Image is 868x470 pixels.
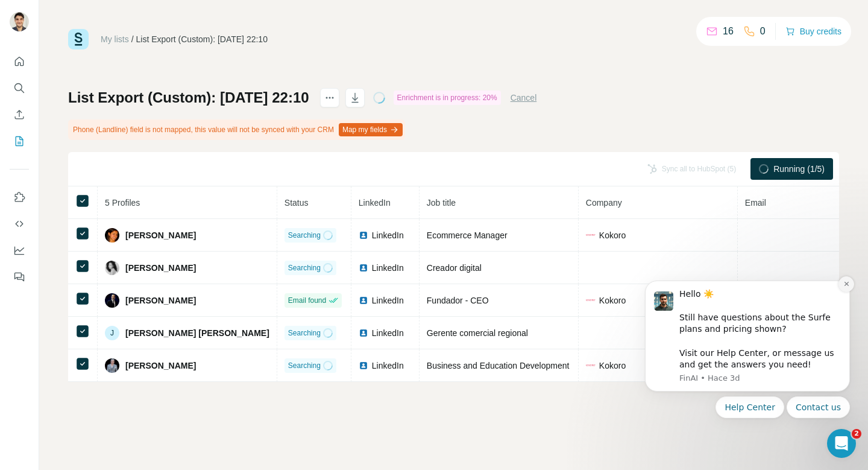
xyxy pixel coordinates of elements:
[427,328,528,338] span: Gerente comercial regional
[745,198,766,208] span: Email
[427,296,489,305] span: Fundador - CEO
[10,266,29,288] button: Feedback
[105,293,119,308] img: Avatar
[125,229,196,241] span: [PERSON_NAME]
[68,29,89,49] img: Surfe Logo
[359,198,391,208] span: LinkedIn
[320,88,339,107] button: actions
[131,33,134,45] li: /
[101,34,129,44] a: My lists
[427,263,482,273] span: Creador digital
[511,92,537,104] button: Cancel
[68,119,405,140] div: Phone (Landline) field is not mapped, this value will not be synced with your CRM
[288,295,326,306] span: Email found
[359,361,368,370] img: LinkedIn logo
[586,198,622,208] span: Company
[599,294,626,306] span: Kokoro
[105,326,119,340] div: J
[10,213,29,235] button: Use Surfe API
[136,33,268,45] div: List Export (Custom): [DATE] 22:10
[372,294,404,306] span: LinkedIn
[68,88,309,107] h1: List Export (Custom): [DATE] 22:10
[359,296,368,305] img: LinkedIn logo
[427,198,456,208] span: Job title
[599,229,626,241] span: Kokoro
[125,262,196,274] span: [PERSON_NAME]
[586,299,596,300] img: company-logo
[723,24,734,39] p: 16
[10,240,29,261] button: Dashboard
[359,263,368,273] img: LinkedIn logo
[105,198,140,208] span: 5 Profiles
[852,429,861,439] span: 2
[427,361,570,370] span: Business and Education Development
[599,360,626,372] span: Kokoro
[10,12,29,31] img: Avatar
[125,360,196,372] span: [PERSON_NAME]
[372,327,404,339] span: LinkedIn
[288,262,321,273] span: Searching
[773,163,825,175] span: Running (1/5)
[10,186,29,208] button: Use Surfe on LinkedIn
[10,51,29,72] button: Quick start
[427,230,508,240] span: Ecommerce Manager
[394,91,501,105] div: Enrichment is in progress: 20%
[785,23,841,40] button: Buy credits
[288,328,321,338] span: Searching
[10,130,29,152] button: My lists
[339,123,403,136] button: Map my fields
[105,358,119,373] img: Avatar
[10,77,29,99] button: Search
[827,429,856,458] iframe: Intercom live chat
[105,261,119,275] img: Avatar
[627,241,868,437] iframe: Intercom notifications mensaje
[586,234,596,235] img: company-logo
[372,360,404,372] span: LinkedIn
[372,262,404,274] span: LinkedIn
[760,24,766,39] p: 0
[285,198,309,208] span: Status
[586,364,596,366] img: company-logo
[359,230,368,240] img: LinkedIn logo
[125,294,196,306] span: [PERSON_NAME]
[288,360,321,371] span: Searching
[359,328,368,338] img: LinkedIn logo
[372,229,404,241] span: LinkedIn
[125,327,269,339] span: [PERSON_NAME] [PERSON_NAME]
[288,230,321,241] span: Searching
[10,104,29,125] button: Enrich CSV
[105,228,119,243] img: Avatar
